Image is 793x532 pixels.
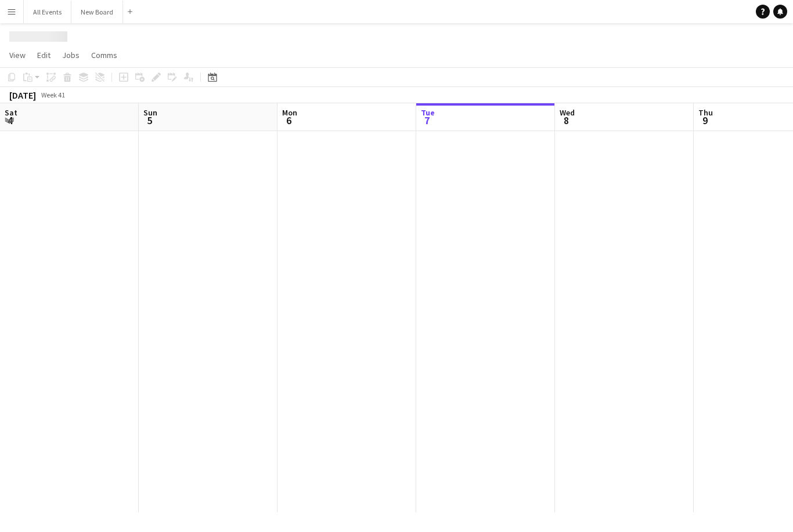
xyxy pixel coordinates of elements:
[9,50,26,60] span: View
[24,1,71,23] button: All Events
[558,114,575,127] span: 8
[697,114,713,127] span: 9
[282,107,297,118] span: Mon
[62,50,80,60] span: Jobs
[419,114,435,127] span: 7
[5,107,17,118] span: Sat
[86,48,122,63] a: Comms
[142,114,157,127] span: 5
[421,107,435,118] span: Tue
[33,48,55,63] a: Edit
[38,91,67,99] span: Week 41
[698,107,713,118] span: Thu
[91,50,117,60] span: Comms
[280,114,297,127] span: 6
[57,48,84,63] a: Jobs
[37,50,51,60] span: Edit
[71,1,123,23] button: New Board
[143,107,157,118] span: Sun
[3,114,17,127] span: 4
[9,89,36,101] div: [DATE]
[5,48,30,63] a: View
[560,107,575,118] span: Wed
